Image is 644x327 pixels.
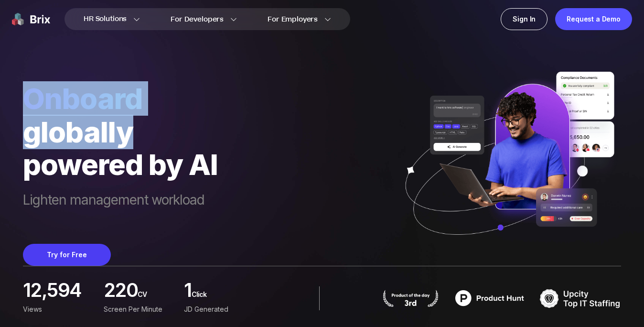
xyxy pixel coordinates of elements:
[23,116,218,148] div: globally
[138,287,176,307] span: CV
[23,192,218,225] span: Lighten management workload
[192,287,257,307] span: Click
[184,282,191,302] span: 1
[23,244,111,266] button: Try for Free
[23,148,218,181] div: powered by AI
[84,11,127,27] span: HR Solutions
[171,14,224,24] span: For Developers
[268,14,318,24] span: For Employers
[184,304,257,315] div: JD Generated
[382,290,440,307] img: product hunt badge
[501,8,547,30] a: Sign In
[393,72,621,255] img: ai generate
[449,286,530,310] img: product hunt badge
[23,81,218,116] span: Onboard
[540,286,621,310] img: TOP IT STAFFING
[23,304,96,315] div: Views
[104,282,138,302] span: 220
[104,304,177,315] div: screen per minute
[555,8,632,30] a: Request a Demo
[23,282,81,298] span: 12,594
